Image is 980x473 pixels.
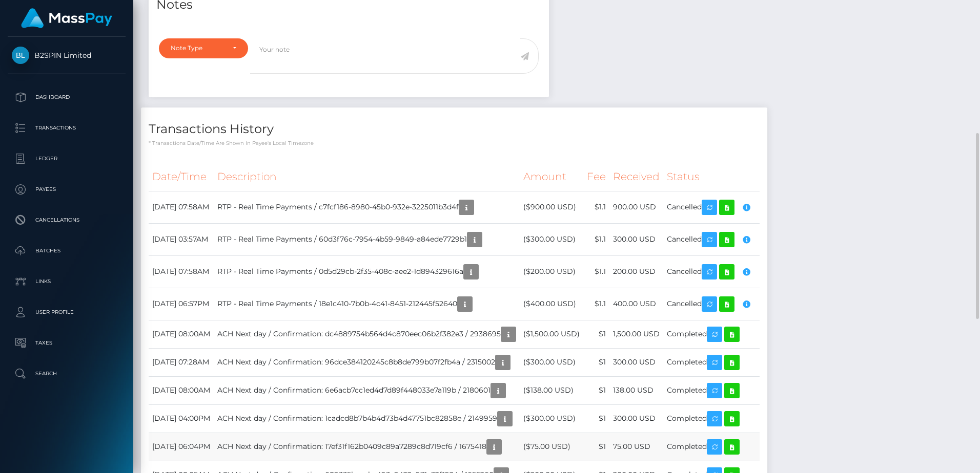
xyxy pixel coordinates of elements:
[663,255,760,288] td: Cancelled
[520,288,583,320] td: ($400.00 USD)
[149,163,214,191] th: Date/Time
[8,361,126,386] a: Search
[12,212,121,228] p: Cancellations
[12,120,121,136] p: Transactions
[8,84,126,110] a: Dashboard
[609,223,663,255] td: 300.00 USD
[520,376,583,404] td: ($138.00 USD)
[214,223,520,255] td: RTP - Real Time Payments / 60d3f76c-7954-4b59-9849-a84ede7729b1
[12,274,121,289] p: Links
[663,288,760,320] td: Cancelled
[8,207,126,233] a: Cancellations
[663,320,760,348] td: Completed
[583,348,609,376] td: $1
[8,146,126,171] a: Ledger
[583,376,609,404] td: $1
[583,223,609,255] td: $1.1
[663,223,760,255] td: Cancelled
[12,47,29,64] img: B2SPIN Limited
[663,348,760,376] td: Completed
[8,238,126,264] a: Batches
[149,255,214,288] td: [DATE] 07:58AM
[12,243,121,259] p: Batches
[520,320,583,348] td: ($1,500.00 USD)
[12,305,121,320] p: User Profile
[583,320,609,348] td: $1
[214,433,520,461] td: ACH Next day / Confirmation: 17ef31f162b0409c89a7289c8d719cf6 / 1675418
[583,163,609,191] th: Fee
[149,120,760,138] h4: Transactions History
[663,163,760,191] th: Status
[609,320,663,348] td: 1,500.00 USD
[8,330,126,356] a: Taxes
[583,191,609,223] td: $1.1
[609,288,663,320] td: 400.00 USD
[8,115,126,141] a: Transactions
[149,376,214,404] td: [DATE] 08:00AM
[214,348,520,376] td: ACH Next day / Confirmation: 96dce384120245c8b8de799b07f2fb4a / 2315002
[214,163,520,191] th: Description
[520,404,583,433] td: ($300.00 USD)
[149,139,760,147] p: * Transactions date/time are shown in payee's local timezone
[214,288,520,320] td: RTP - Real Time Payments / 18e1c410-7b0b-4c41-8451-212445f52640
[583,404,609,433] td: $1
[583,288,609,320] td: $1.1
[12,335,121,351] p: Taxes
[583,433,609,461] td: $1
[663,191,760,223] td: Cancelled
[663,404,760,433] td: Completed
[214,404,520,433] td: ACH Next day / Confirmation: 1cadcd8b7b4b4d73b4d47751bc82858e / 2149959
[520,223,583,255] td: ($300.00 USD)
[8,51,126,60] span: B2SPIN Limited
[520,348,583,376] td: ($300.00 USD)
[609,404,663,433] td: 300.00 USD
[149,223,214,255] td: [DATE] 03:57AM
[159,38,248,58] button: Note Type
[21,8,112,28] img: MassPay Logo
[12,151,121,166] p: Ledger
[520,191,583,223] td: ($900.00 USD)
[214,255,520,288] td: RTP - Real Time Payments / 0d5d29cb-2f35-408c-aee2-1d894329616a
[214,376,520,404] td: ACH Next day / Confirmation: 6e6acb7cc1ed4d7d89f448033e7a119b / 2180601
[149,320,214,348] td: [DATE] 08:00AM
[609,255,663,288] td: 200.00 USD
[609,191,663,223] td: 900.00 USD
[8,269,126,294] a: Links
[663,376,760,404] td: Completed
[609,348,663,376] td: 300.00 USD
[12,182,121,197] p: Payees
[609,433,663,461] td: 75.00 USD
[609,376,663,404] td: 138.00 USD
[149,288,214,320] td: [DATE] 06:57PM
[520,255,583,288] td: ($200.00 USD)
[663,433,760,461] td: Completed
[520,433,583,461] td: ($75.00 USD)
[609,163,663,191] th: Received
[8,299,126,325] a: User Profile
[520,163,583,191] th: Amount
[583,255,609,288] td: $1.1
[8,177,126,202] a: Payees
[214,320,520,348] td: ACH Next day / Confirmation: dc4889754b564d4c870eec06b2f382e3 / 2938695
[12,90,121,105] p: Dashboard
[149,348,214,376] td: [DATE] 07:28AM
[149,404,214,433] td: [DATE] 04:00PM
[149,191,214,223] td: [DATE] 07:58AM
[149,433,214,461] td: [DATE] 06:04PM
[214,191,520,223] td: RTP - Real Time Payments / c7fcf186-8980-45b0-932e-3225011b3d4f
[12,366,121,381] p: Search
[171,44,224,52] div: Note Type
